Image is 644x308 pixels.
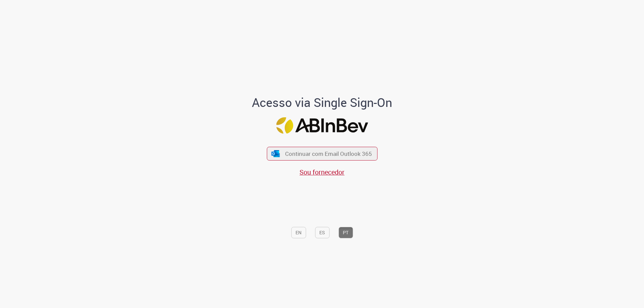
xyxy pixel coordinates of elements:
button: PT [338,227,353,238]
img: ícone Azure/Microsoft 360 [271,150,280,157]
a: Sou fornecedor [300,168,344,177]
img: Logo ABInBev [276,117,368,134]
button: ícone Azure/Microsoft 360 Continuar com Email Outlook 365 [267,147,377,161]
button: EN [291,227,306,238]
button: ES [315,227,329,238]
span: Continuar com Email Outlook 365 [285,150,372,158]
h1: Acesso via Single Sign-On [229,96,415,109]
